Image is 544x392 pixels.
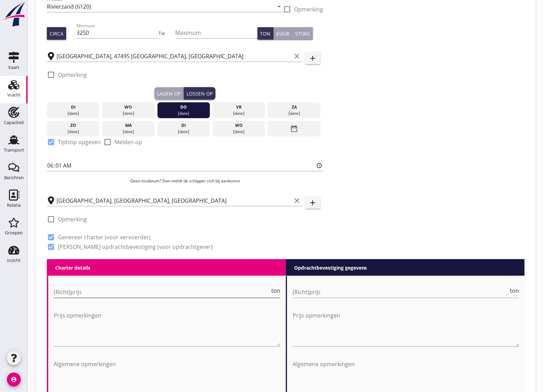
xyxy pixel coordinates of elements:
[7,373,21,386] i: account_circle
[309,54,317,62] i: add
[54,310,280,346] textarea: Prijs opmerkingen
[5,231,23,235] div: Groepen
[159,122,209,129] div: di
[154,87,184,100] button: Laden op
[214,104,264,110] div: vr
[294,6,323,13] label: Opmerking
[1,2,26,27] img: logo-small.a267ee39.svg
[260,30,271,37] div: Ton
[7,93,21,97] div: Vracht
[157,90,181,97] div: Laden op
[159,129,209,135] div: [DATE]
[295,30,310,37] div: Stuks
[309,199,317,207] i: add
[104,129,153,135] div: [DATE]
[58,139,101,145] label: Tijdstip opgeven
[275,2,283,11] i: arrow_drop_down
[293,197,301,205] i: clear
[290,122,299,135] i: date_range
[47,27,66,40] button: Circa
[114,139,142,145] label: Melden op
[187,90,213,97] div: Lossen op
[270,104,319,110] div: za
[58,243,213,250] label: [PERSON_NAME] opdrachtbevestiging (voor opdrachtgever)
[49,110,98,117] div: [DATE]
[293,27,313,40] button: Stuks
[54,287,270,298] input: (Richt)prijs
[159,104,209,110] div: do
[8,65,19,70] div: Kaart
[159,30,175,37] div: Tot
[184,87,215,100] button: Lossen op
[104,110,153,117] div: [DATE]
[510,288,519,294] span: ton
[271,288,280,294] span: ton
[270,110,319,117] div: [DATE]
[214,129,264,135] div: [DATE]
[7,203,21,208] div: Relatie
[175,27,258,38] input: Maximum
[49,104,98,110] div: di
[57,195,292,206] input: Losplaats
[104,104,153,110] div: wo
[77,27,159,38] input: Minimum
[57,51,292,62] input: Laadplaats
[274,27,293,40] button: Kuub
[293,52,301,60] i: clear
[7,258,21,263] div: Inzicht
[104,122,153,129] div: ma
[58,234,151,241] label: Genereer charter (voor vervoerder)
[159,110,209,117] div: [DATE]
[258,27,274,40] button: Ton
[293,287,509,298] input: (Richt)prijs
[293,310,519,346] textarea: Prijs opmerkingen
[49,122,98,129] div: zo
[47,178,323,184] p: Geen losdatum? Dan meldt de schipper zich bij aankomst
[4,175,24,180] div: Berichten
[214,122,264,129] div: wo
[58,71,87,78] label: Opmerking
[214,110,264,117] div: [DATE]
[276,30,290,37] div: Kuub
[4,120,24,125] div: Capaciteit
[49,129,98,135] div: [DATE]
[58,216,87,223] label: Opmerking
[50,30,63,37] div: Circa
[4,148,24,152] div: Transport
[47,1,274,12] input: Product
